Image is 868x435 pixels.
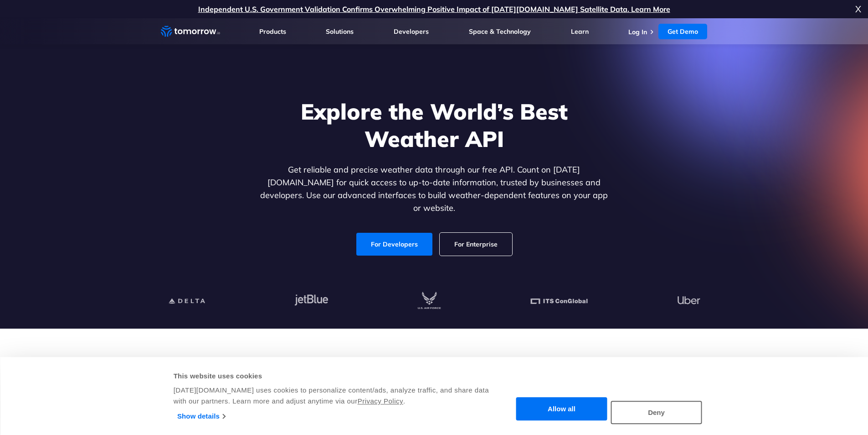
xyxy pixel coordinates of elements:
a: For Enterprise [440,233,512,256]
a: Log In [628,28,647,36]
div: This website uses cookies [174,371,490,382]
p: Get reliable and precise weather data through our free API. Count on [DATE][DOMAIN_NAME] for quic... [258,163,610,215]
a: Show details [177,409,225,423]
a: Learn [571,27,589,36]
a: Developers [394,27,429,36]
button: Allow all [516,398,607,421]
a: Privacy Policy [358,397,403,405]
a: Solutions [326,27,354,36]
h1: Explore the World’s Best Weather API [258,98,610,152]
a: Home link [161,25,220,38]
a: For Developers [356,233,432,256]
a: Products [259,27,286,36]
a: Space & Technology [469,27,531,36]
a: Get Demo [658,24,707,39]
div: [DATE][DOMAIN_NAME] uses cookies to personalize content/ads, analyze traffic, and share data with... [174,385,490,407]
a: Independent U.S. Government Validation Confirms Overwhelming Positive Impact of [DATE][DOMAIN_NAM... [198,5,670,14]
button: Deny [611,401,702,424]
